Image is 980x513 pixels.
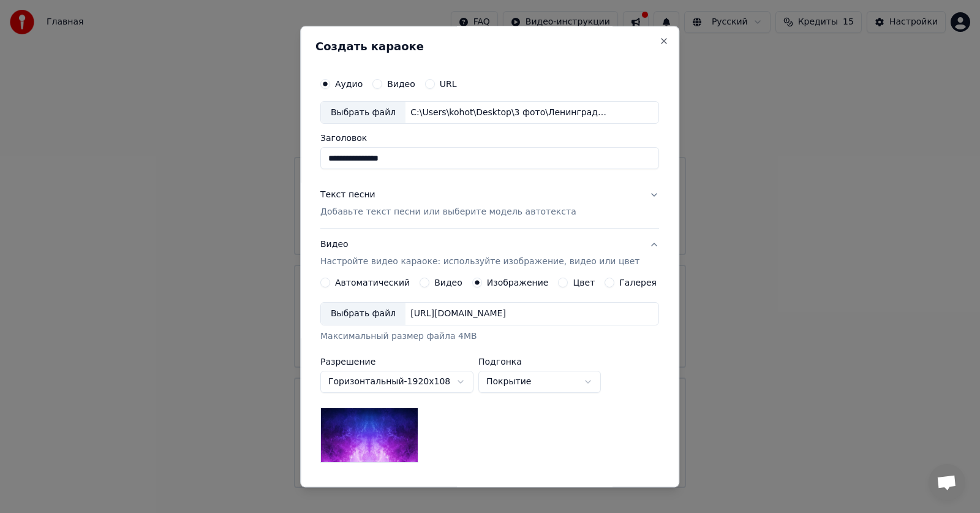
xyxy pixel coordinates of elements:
[320,134,659,143] label: Заголовок
[321,303,405,325] div: Выбрать файл
[405,107,614,119] div: C:\Users\kohot\Desktop\3 фото\Ленинград ВВВ.mp3
[335,80,363,88] label: Аудио
[478,358,601,367] label: Подгонка
[487,279,549,287] label: Изображение
[335,279,410,287] label: Автоматический
[320,180,659,229] button: Текст песниДобавьте текст песни или выберите модель автотекста
[320,358,473,367] label: Разрешение
[320,189,375,202] div: Текст песни
[320,331,659,343] div: Максимальный размер файла 4MB
[387,80,415,88] label: Видео
[434,279,462,287] label: Видео
[320,229,659,278] button: ВидеоНастройте видео караоке: используйте изображение, видео или цвет
[321,102,405,124] div: Выбрать файл
[320,256,639,268] p: Настройте видео караоке: используйте изображение, видео или цвет
[620,279,657,287] label: Галерея
[440,80,457,88] label: URL
[320,207,576,219] p: Добавьте текст песни или выберите модель автотекста
[573,279,595,287] label: Цвет
[320,239,639,268] div: Видео
[405,308,511,321] div: [URL][DOMAIN_NAME]
[315,41,664,52] h2: Создать караоке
